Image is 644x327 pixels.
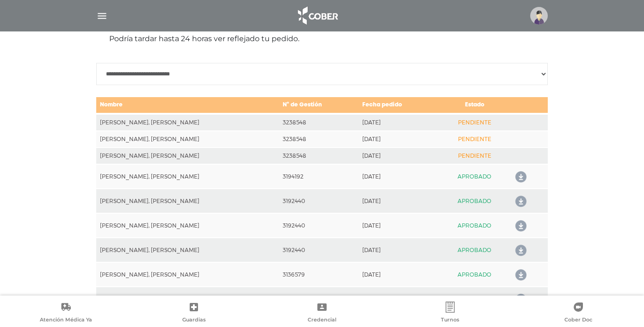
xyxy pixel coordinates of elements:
[440,97,510,114] td: Estado
[514,302,642,325] a: Cober Doc
[359,213,439,238] td: [DATE]
[386,302,514,325] a: Turnos
[440,238,510,262] td: APROBADO
[359,238,439,262] td: [DATE]
[279,238,359,262] td: 3192440
[359,131,439,148] td: [DATE]
[440,148,510,164] td: PENDIENTE
[182,316,206,325] span: Guardias
[96,114,279,131] td: [PERSON_NAME], [PERSON_NAME]
[96,97,279,114] td: Nombre
[440,164,510,189] td: APROBADO
[359,189,439,213] td: [DATE]
[440,114,510,131] td: PENDIENTE
[279,97,359,114] td: N° de Gestión
[96,287,279,311] td: [PERSON_NAME], [PERSON_NAME]
[564,316,592,325] span: Cober Doc
[2,302,130,325] a: Atención Médica Ya
[440,189,510,213] td: APROBADO
[441,316,459,325] span: Turnos
[96,213,279,238] td: [PERSON_NAME], [PERSON_NAME]
[440,262,510,287] td: APROBADO
[258,302,386,325] a: Credencial
[279,213,359,238] td: 3192440
[440,213,510,238] td: APROBADO
[40,316,92,325] span: Atención Médica Ya
[279,189,359,213] td: 3192440
[440,287,510,311] td: APROBADO
[359,114,439,131] td: [DATE]
[96,189,279,213] td: [PERSON_NAME], [PERSON_NAME]
[359,164,439,189] td: [DATE]
[279,164,359,189] td: 3194192
[279,287,359,311] td: 3136547
[359,262,439,287] td: [DATE]
[279,262,359,287] td: 3136579
[96,262,279,287] td: [PERSON_NAME], [PERSON_NAME]
[279,131,359,148] td: 3238548
[359,97,439,114] td: Fecha pedido
[96,238,279,262] td: [PERSON_NAME], [PERSON_NAME]
[530,7,548,25] img: profile-placeholder.svg
[308,316,336,325] span: Credencial
[96,33,548,44] p: Podría tardar hasta 24 horas ver reflejado tu pedido.
[96,10,108,22] img: Cober_menu-lines-white.svg
[359,148,439,164] td: [DATE]
[279,148,359,164] td: 3238548
[96,148,279,164] td: [PERSON_NAME], [PERSON_NAME]
[130,302,258,325] a: Guardias
[293,5,341,27] img: logo_cober_home-white.png
[359,287,439,311] td: [DATE]
[96,164,279,189] td: [PERSON_NAME], [PERSON_NAME]
[279,114,359,131] td: 3238548
[440,131,510,148] td: PENDIENTE
[96,131,279,148] td: [PERSON_NAME], [PERSON_NAME]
